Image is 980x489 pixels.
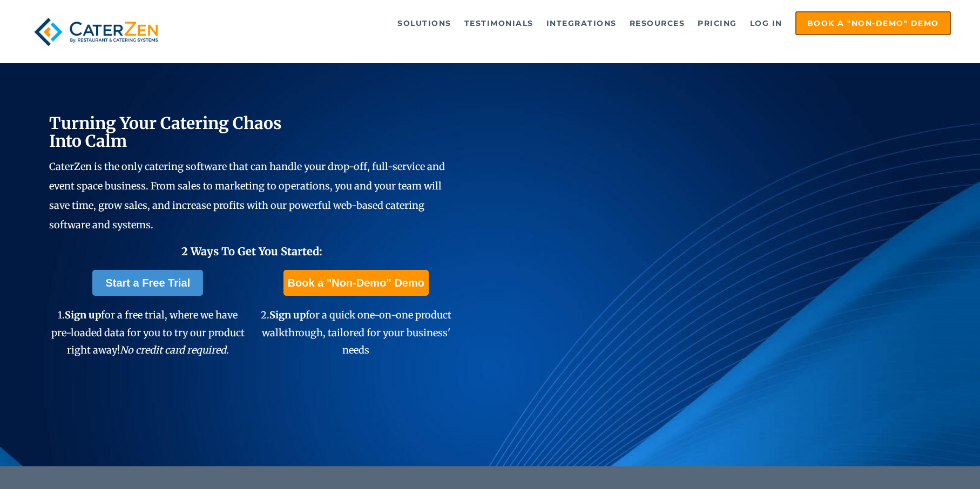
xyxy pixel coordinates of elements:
span: CaterZen is the only catering software that can handle your drop-off, full-service and event spac... [49,160,445,231]
a: Resources [624,12,691,34]
a: Start a Free Trial [92,270,203,296]
a: Testimonials [459,12,539,34]
span: 2 Ways To Get You Started: [181,244,322,258]
a: Book a "Non-Demo" Demo [795,11,951,35]
a: Book a "Non-Demo" Demo [283,270,429,296]
img: caterzen [29,11,163,52]
span: 2. for a quick one-on-one product walkthrough, tailored for your business' needs [261,309,451,356]
span: Turning Your Catering Chaos Into Calm [49,113,282,151]
span: 1. for a free trial, where we have pre-loaded data for you to try our product right away! [51,309,245,356]
a: Solutions [392,12,457,34]
span: Sign up [269,309,306,321]
a: Log in [745,12,788,34]
div: Navigation Menu [187,11,950,35]
a: Pricing [692,12,742,34]
em: No credit card required. [120,344,229,356]
a: Integrations [541,12,622,34]
iframe: Help widget launcher [884,447,968,477]
span: Sign up [65,309,101,321]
